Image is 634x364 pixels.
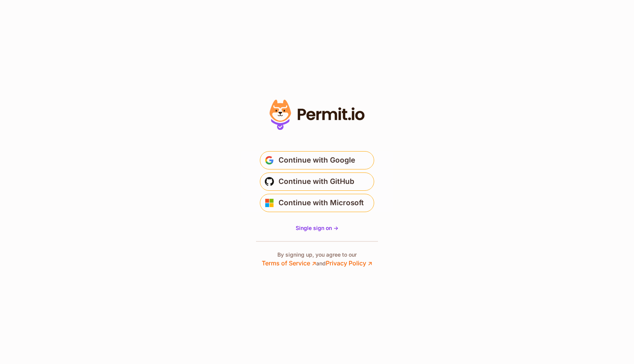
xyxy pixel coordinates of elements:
a: Privacy Policy ↗ [326,259,372,267]
span: Continue with GitHub [279,176,354,188]
a: Single sign on -> [296,224,338,232]
span: Continue with Google [279,154,355,166]
span: Continue with Microsoft [279,197,364,209]
button: Continue with Microsoft [260,194,374,212]
span: Single sign on -> [296,225,338,231]
a: Terms of Service ↗ [262,259,316,267]
button: Continue with Google [260,151,374,169]
p: By signing up, you agree to our and [262,251,372,268]
button: Continue with GitHub [260,172,374,191]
